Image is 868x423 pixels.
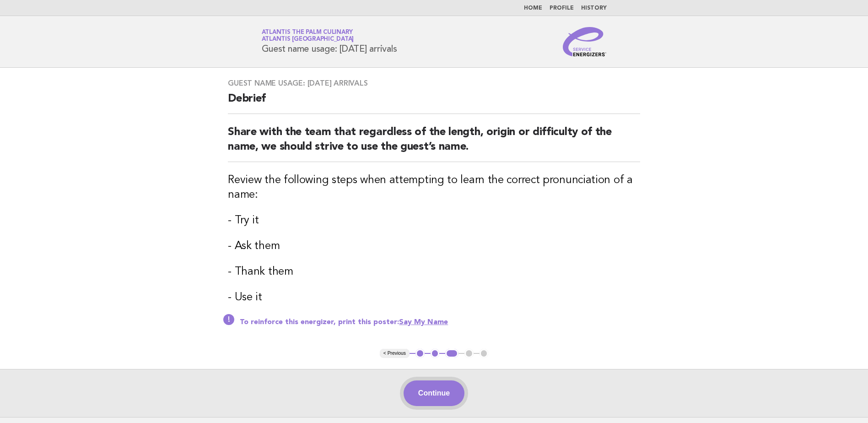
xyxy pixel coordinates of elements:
[228,173,640,202] h3: Review the following steps when attempting to learn the correct pronunciation of a name:
[262,37,354,43] span: Atlantis [GEOGRAPHIC_DATA]
[415,349,425,358] button: 1
[228,265,640,279] h3: - Thank them
[380,349,410,358] button: < Previous
[240,318,640,327] p: To reinforce this energizer, print this poster:
[399,319,448,326] a: Say My Name
[404,380,464,406] button: Continue
[262,30,397,54] h1: Guest name usage: [DATE] arrivals
[228,290,640,305] h3: - Use it
[563,27,607,56] img: Service Energizers
[581,5,607,11] a: History
[228,125,640,162] h2: Share with the team that regardless of the length, origin or difficulty of the name, we should st...
[550,5,574,11] a: Profile
[524,5,542,11] a: Home
[431,349,440,358] button: 2
[228,92,640,114] h2: Debrief
[228,213,640,228] h3: - Try it
[262,29,354,42] a: Atlantis The Palm CulinaryAtlantis [GEOGRAPHIC_DATA]
[228,79,640,88] h3: Guest name usage: [DATE] arrivals
[445,349,458,358] button: 3
[228,239,640,254] h3: - Ask them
